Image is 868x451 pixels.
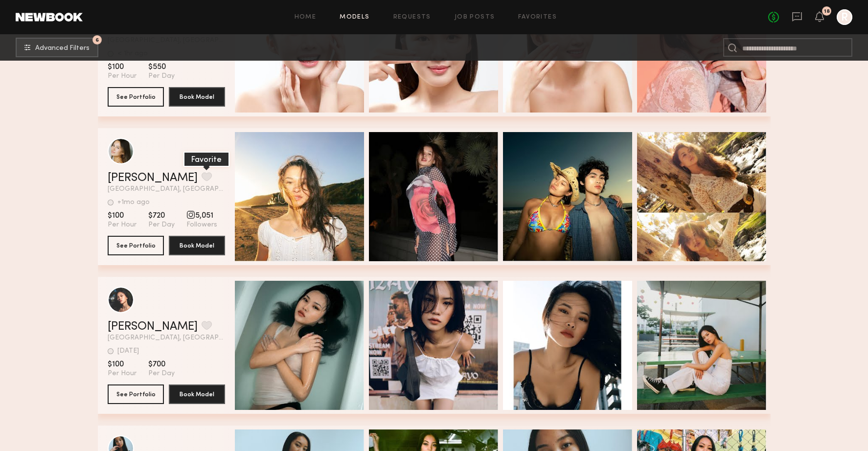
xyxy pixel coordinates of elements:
[108,172,198,184] a: [PERSON_NAME]
[169,384,225,404] button: Book Model
[518,14,557,21] a: Favorites
[108,186,225,193] span: [GEOGRAPHIC_DATA], [GEOGRAPHIC_DATA]
[148,221,175,229] span: Per Day
[108,221,137,229] span: Per Hour
[340,14,369,21] a: Models
[35,45,90,52] span: Advanced Filters
[148,62,175,72] span: $550
[108,384,164,404] button: See Portfolio
[108,369,137,378] span: Per Hour
[108,211,137,221] span: $100
[393,14,431,21] a: Requests
[108,335,225,341] span: [GEOGRAPHIC_DATA], [GEOGRAPHIC_DATA]
[824,9,830,14] div: 18
[95,38,99,42] span: 6
[16,38,98,57] button: 6Advanced Filters
[148,72,175,81] span: Per Day
[108,62,137,72] span: $100
[148,211,175,221] span: $720
[837,9,852,25] a: R
[455,14,495,21] a: Job Posts
[108,360,137,369] span: $100
[148,369,175,378] span: Per Day
[108,321,198,333] a: [PERSON_NAME]
[108,72,137,81] span: Per Hour
[117,348,139,355] div: [DATE]
[295,14,317,21] a: Home
[148,360,175,369] span: $700
[186,221,217,229] span: Followers
[117,199,150,206] div: +1mo ago
[169,236,225,255] button: Book Model
[108,236,164,255] button: See Portfolio
[108,87,164,107] button: See Portfolio
[186,211,217,221] span: 5,051
[169,87,225,107] button: Book Model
